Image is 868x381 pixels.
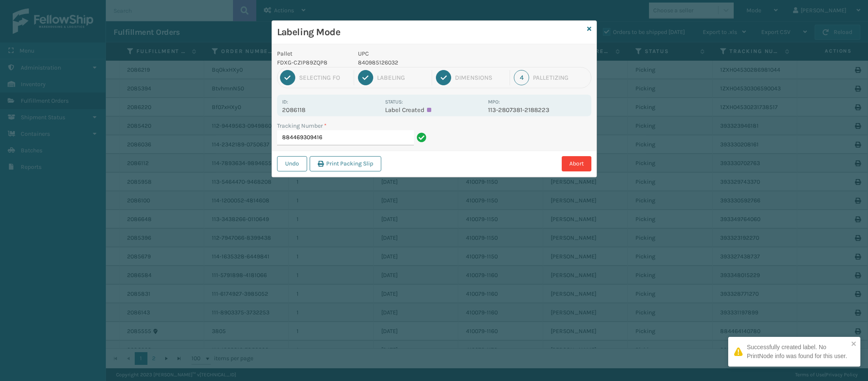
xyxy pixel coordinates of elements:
h3: Labeling Mode [277,26,584,39]
p: Pallet [277,49,348,58]
label: Tracking Number [277,121,327,130]
div: Successfully created label. No PrintNode info was found for this user. [747,343,849,361]
label: Status: [385,99,403,105]
button: Undo [277,156,307,171]
p: 840985126032 [358,58,483,67]
div: Selecting FO [299,74,350,81]
p: 2086118 [282,106,380,114]
p: Label Created [385,106,483,114]
div: Dimensions [455,74,506,81]
label: Id: [282,99,288,105]
div: 3 [436,70,451,85]
button: Abort [562,156,591,171]
p: FDXG-CZIP89ZQP8 [277,58,348,67]
div: 4 [514,70,529,85]
p: UPC [358,49,483,58]
div: 2 [358,70,373,85]
div: Labeling [377,74,428,81]
button: Print Packing Slip [310,156,381,171]
div: 1 [280,70,295,85]
button: close [851,340,857,348]
label: MPO: [488,99,500,105]
p: 113-2807381-2188223 [488,106,586,114]
div: Palletizing [533,74,588,81]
